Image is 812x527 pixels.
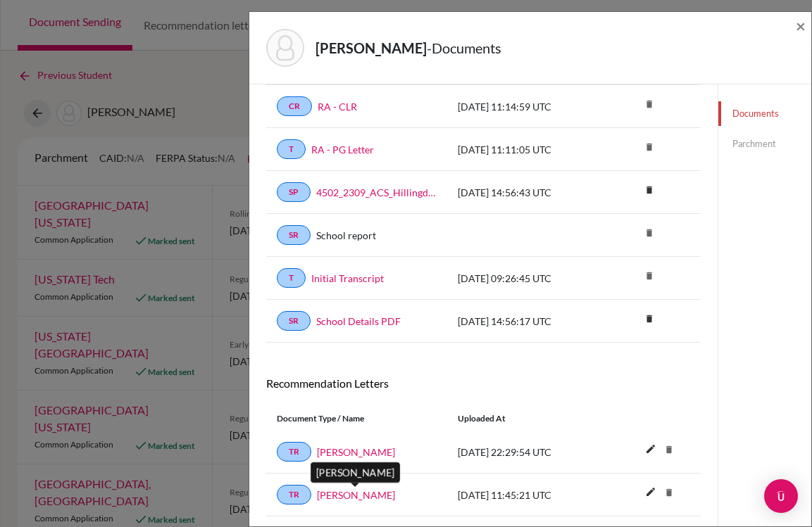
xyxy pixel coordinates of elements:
a: delete [639,182,660,201]
a: Initial Transcript [311,271,384,286]
a: Documents [718,101,811,126]
div: [PERSON_NAME] [311,462,400,483]
span: - Documents [427,39,501,56]
button: edit [639,440,663,461]
i: edit [639,438,662,460]
i: delete [658,439,680,460]
i: delete [639,94,660,115]
a: School report [316,228,376,243]
i: delete [639,265,660,286]
a: T [277,139,306,159]
div: Uploaded at [447,412,592,425]
a: CR [277,96,312,116]
a: SR [277,311,311,331]
i: delete [658,482,680,503]
strong: [PERSON_NAME] [316,39,427,56]
span: [DATE] 22:29:54 UTC [458,446,551,458]
a: RA - CLR [318,99,357,114]
i: delete [639,136,660,158]
a: SR [277,225,311,245]
i: delete [639,222,660,243]
a: T [277,268,306,288]
a: Parchment [718,132,811,156]
a: TR [277,485,311,504]
button: edit [639,483,663,504]
div: Document Type / Name [266,412,447,425]
h6: Recommendation Letters [266,376,701,390]
div: [DATE] 11:11:05 UTC [447,142,592,157]
span: × [796,15,806,36]
div: [DATE] 14:56:43 UTC [447,185,592,200]
span: [DATE] 11:45:21 UTC [458,489,551,501]
a: RA - PG Letter [311,142,374,157]
div: [DATE] 11:14:59 UTC [447,99,592,114]
a: SP [277,182,311,202]
i: delete [639,179,660,201]
a: delete [639,310,660,329]
i: delete [639,308,660,329]
a: TR [277,442,311,462]
a: [PERSON_NAME] [317,488,395,502]
div: [DATE] 09:26:45 UTC [447,271,592,286]
div: Open Intercom Messenger [764,479,798,513]
a: School Details PDF [316,314,401,329]
button: Close [796,18,806,34]
a: [PERSON_NAME] [317,445,395,459]
a: 4502_2309_ACS_Hillingdon-School-Profile_[DOMAIN_NAME]_wide [316,185,437,200]
i: edit [639,481,662,503]
div: [DATE] 14:56:17 UTC [447,314,592,329]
